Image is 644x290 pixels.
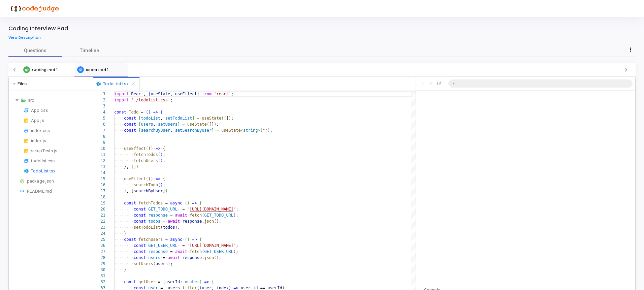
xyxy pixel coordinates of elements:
[146,176,148,181] span: (
[194,116,197,121] span: ·‌
[93,158,105,164] div: 12
[93,97,105,103] div: 2
[146,92,148,96] span: ·‌
[134,189,163,193] span: searchByUser
[187,207,190,212] span: "
[182,122,185,127] span: =
[202,219,204,224] span: .
[93,77,140,91] button: TodoList.tsx
[163,219,165,224] span: =
[217,219,219,224] span: )
[156,146,160,151] span: =>
[114,128,124,133] span: ·‌·‌·‌·‌
[28,96,90,104] div: src
[214,92,231,96] span: 'react'
[190,243,233,248] span: [URL][DOMAIN_NAME]
[192,201,197,205] span: =>
[114,122,124,127] span: ·‌·‌·‌·‌
[170,237,182,242] span: async
[153,110,158,115] span: =>
[126,110,129,115] span: ·‌
[124,128,136,133] span: const
[114,176,124,181] span: ·‌·‌·‌·‌
[131,189,134,193] span: [
[233,243,236,248] span: "
[114,116,124,121] span: ·‌·‌·‌·‌
[8,2,59,15] img: logo
[178,122,180,127] span: ]
[243,128,258,133] span: string
[93,230,105,236] div: 24
[219,219,221,224] span: ;
[199,201,202,205] span: {
[124,116,136,121] span: const
[160,146,163,151] span: ·‌
[31,127,90,135] div: index.css
[260,128,263,133] span: (
[134,164,136,169] span: ]
[124,122,136,127] span: const
[24,157,29,165] img: css.svg
[114,243,134,248] span: ·‌·‌·‌·‌·‌·‌·‌·‌
[175,213,187,218] span: await
[165,189,168,193] span: )
[185,243,187,248] span: ·‌
[114,110,126,115] span: const
[129,98,131,102] span: ·‌
[93,133,105,139] div: 8
[199,237,202,242] span: {
[185,207,187,212] span: ·‌
[182,237,185,242] span: ·‌
[160,116,163,121] span: ,
[175,92,197,96] span: useEffect
[221,128,241,133] span: useState
[204,219,214,224] span: json
[129,189,131,193] span: ·‌
[165,116,192,121] span: setTodoList
[134,213,146,218] span: const
[209,122,212,127] span: [
[231,92,233,96] span: ;
[146,219,148,224] span: ·‌
[148,146,151,151] span: (
[143,92,146,96] span: ,
[93,218,105,224] div: 22
[134,225,160,230] span: setTodoList
[236,207,238,212] span: ;
[93,127,105,133] div: 7
[178,243,182,248] span: ·‌·‌
[148,219,160,224] span: todos
[27,177,90,185] div: package.json
[224,116,226,121] span: [
[93,176,105,182] div: 15
[103,80,128,88] span: TodoList.tsx
[138,201,163,205] span: fetchTodos
[163,189,165,193] span: ]
[93,103,105,109] div: 3
[233,207,236,212] span: "
[202,92,212,96] span: from
[199,116,202,121] span: ·‌
[236,213,238,218] span: ;
[214,128,216,133] span: ·‌
[114,170,124,175] span: ·‌·‌·‌·‌
[148,249,168,254] span: response
[151,146,153,151] span: )
[148,92,151,96] span: {
[236,243,238,248] span: ;
[168,237,170,242] span: ·‌
[136,201,138,205] span: ·‌
[93,224,105,230] div: 23
[134,158,158,163] span: fetchUsers
[124,189,126,193] span: }
[134,152,158,157] span: fetchTodos
[182,207,185,212] span: =
[114,152,134,157] span: ·‌·‌·‌·‌·‌·‌·‌·‌
[165,219,168,224] span: ·‌
[165,201,168,205] span: =
[202,213,204,218] span: (
[190,207,233,212] span: [URL][DOMAIN_NAME]
[163,183,165,187] span: ;
[126,189,129,193] span: ,
[93,115,105,121] div: 5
